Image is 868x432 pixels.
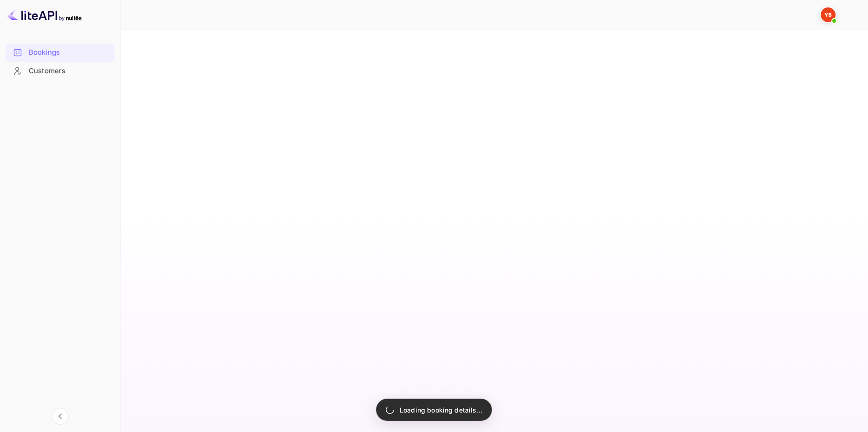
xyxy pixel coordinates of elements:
div: Customers [29,66,110,76]
a: Bookings [6,44,115,61]
a: Customers [6,62,115,79]
div: Bookings [29,47,110,58]
div: Bookings [6,44,115,62]
button: Collapse navigation [52,408,69,425]
img: LiteAPI logo [7,7,82,22]
p: Loading booking details... [400,405,482,415]
div: Customers [6,62,115,80]
img: Yandex Support [821,7,836,22]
